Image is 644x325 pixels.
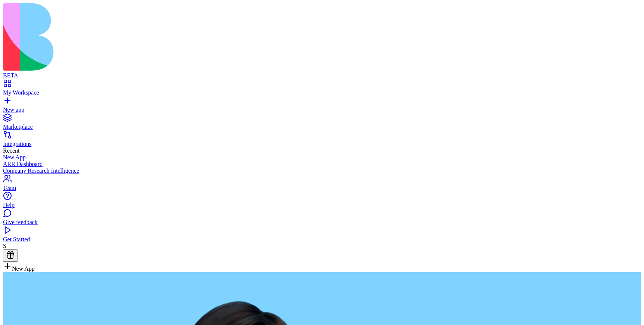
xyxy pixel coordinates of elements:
[3,202,641,208] div: Help
[3,229,641,243] a: Get Started
[3,141,641,147] div: Integrations
[3,72,641,79] div: BETA
[3,161,641,168] a: ARR Dashboard
[3,212,641,226] a: Give feedback
[3,168,641,174] a: Company Research Intelligence
[3,66,641,79] a: BETA
[3,134,641,147] a: Integrations
[3,3,303,71] img: logo
[3,154,641,161] a: New App
[3,124,641,130] div: Marketplace
[3,147,19,154] span: Recent
[3,83,641,96] a: My Workspace
[3,195,641,208] a: Help
[3,117,641,130] a: Marketplace
[3,185,641,191] div: Team
[3,100,641,113] a: New app
[12,265,35,272] span: New App
[3,178,641,191] a: Team
[3,89,641,96] div: My Workspace
[3,106,641,113] div: New app
[3,219,641,226] div: Give feedback
[3,243,6,249] span: S
[3,236,641,243] div: Get Started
